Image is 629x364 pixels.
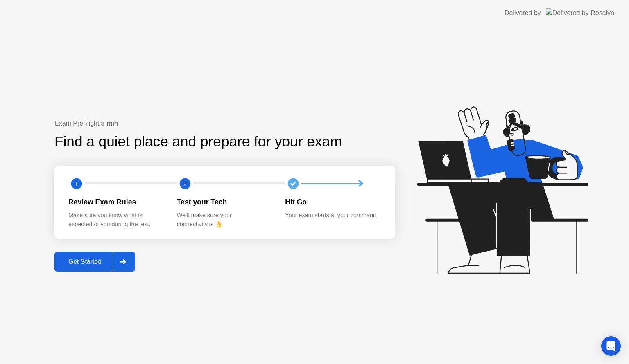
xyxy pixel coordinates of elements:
[601,336,621,356] div: Open Intercom Messenger
[177,211,272,229] div: We’ll make sure your connectivity is 👌
[54,131,343,153] div: Find a quiet place and prepare for your exam
[505,8,541,18] div: Delivered by
[183,180,187,188] text: 2
[68,197,164,207] div: Review Exam Rules
[177,197,272,207] div: Test your Tech
[101,120,118,127] b: 5 min
[68,211,164,229] div: Make sure you know what is expected of you during the test.
[54,252,135,272] button: Get Started
[285,211,380,220] div: Your exam starts at your command
[285,197,380,207] div: Hit Go
[546,8,614,18] img: Delivered by Rosalyn
[54,119,395,128] div: Exam Pre-flight:
[75,180,78,188] text: 1
[57,258,113,265] div: Get Started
